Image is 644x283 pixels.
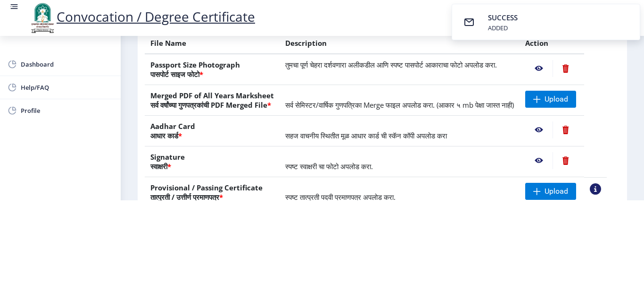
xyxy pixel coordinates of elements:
span: Profile [21,105,113,116]
th: Aadhar Card आधार कार्ड [145,116,280,146]
nb-action: View File [525,121,553,138]
span: Upload [545,187,568,196]
a: Convocation / Degree Certificate [28,8,255,26]
nb-action: View Sample PDC [590,183,601,195]
span: स्पष्ट तात्पुरती पदवी प्रमाणपत्र अपलोड करा. [285,192,396,202]
nb-action: View File [525,152,553,169]
th: Signature स्वाक्षरी [145,146,280,177]
nb-action: Delete File [553,152,578,169]
th: File Name [145,33,280,54]
nb-action: Delete File [553,60,578,77]
th: Description [280,33,520,54]
img: logo [28,2,57,34]
div: ADDED [488,24,520,32]
td: तुमचा पूर्ण चेहरा दर्शवणारा अलीकडील आणि स्पष्ट पासपोर्ट आकाराचा फोटो अपलोड करा. [280,54,520,85]
span: Dashboard [21,59,113,70]
span: Help/FAQ [21,82,113,93]
nb-action: View File [525,60,553,77]
span: सहज वाचनीय स्थितीत मूळ आधार कार्ड ची स्कॅन कॉपी अपलोड करा [285,131,447,140]
th: Passport Size Photograph पासपोर्ट साइज फोटो [145,54,280,85]
span: SUCCESS [488,13,518,22]
nb-action: Delete File [553,121,578,138]
span: Upload [545,94,568,104]
th: Merged PDF of All Years Marksheet सर्व वर्षांच्या गुणपत्रकांची PDF Merged File [145,85,280,116]
span: स्पष्ट स्वाक्षरी चा फोटो अपलोड करा. [285,162,373,171]
th: Provisional / Passing Certificate तात्पुरती / उत्तीर्ण प्रमाणपत्र [145,177,280,208]
span: सर्व सेमिस्टर/वार्षिक गुणपत्रिका Merge फाइल अपलोड करा. (आकार ५ mb पेक्षा जास्त नाही) [285,100,514,110]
